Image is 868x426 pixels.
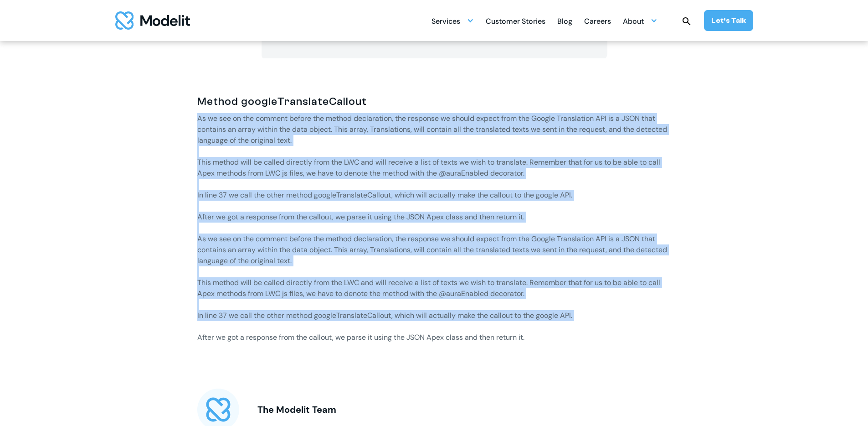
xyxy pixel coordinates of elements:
p: In line 37 we call the other method googleTranslateCallout, which will actually make the callout ... [197,310,671,321]
div: Services [431,12,474,30]
div: About [623,13,644,31]
p: After we got a response from the callout, we parse it using the JSON Apex class and then return it. [197,332,671,343]
div: Customer Stories [486,13,545,31]
div: Careers [584,13,611,31]
p: This method will be called directly from the LWC and will receive a list of texts we wish to tran... [197,277,671,299]
p: ‍ [197,266,671,277]
p: ‍ [197,74,671,85]
div: The Modelit Team [257,403,336,416]
div: Blog [557,13,572,31]
p: ‍ [197,201,671,212]
div: Services [431,13,460,31]
a: Blog [557,12,572,30]
p: As we see on the comment before the method declaration, the response we should expect from the Go... [197,234,671,266]
a: home [115,11,190,30]
p: As we see on the comment before the method declaration, the response we should expect from the Go... [197,113,671,146]
a: Customer Stories [486,12,545,30]
p: ‍ [197,299,671,310]
div: About [623,12,657,30]
p: ‍ [197,321,671,332]
p: In line 37 we call the other method googleTranslateCallout, which will actually make the callout ... [197,190,671,201]
div: Let’s Talk [711,16,746,26]
a: Careers [584,12,611,30]
p: After we got a response from the callout, we parse it using the JSON Apex class and then return it. [197,212,671,223]
a: Let’s Talk [704,10,753,31]
p: This method will be called directly from the LWC and will receive a list of texts we wish to tran... [197,157,671,179]
p: ‍ [197,179,671,190]
h3: Method googleTranslateCallout [197,94,671,109]
img: modelit logo [115,11,190,30]
p: ‍ [197,146,671,157]
p: ‍ [197,223,671,234]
